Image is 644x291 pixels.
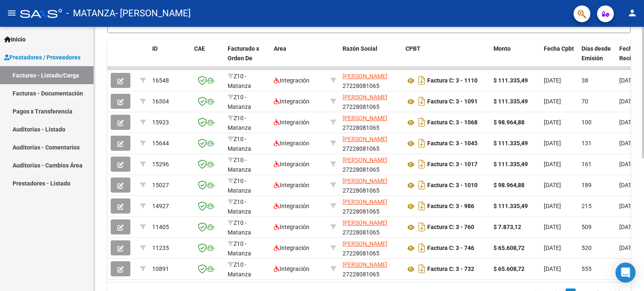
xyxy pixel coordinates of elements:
[544,77,561,84] span: [DATE]
[493,182,525,188] strong: $ 98.964,88
[405,45,421,52] span: CPBT
[228,136,251,152] span: Z10 - Matanza
[582,119,592,126] span: 100
[343,219,387,226] span: [PERSON_NAME]
[66,4,115,23] span: - MATANZA
[228,73,251,89] span: Z10 - Matanza
[582,161,592,167] span: 161
[274,119,309,126] span: Integración
[343,155,399,173] div: 27228081065
[416,136,427,150] i: Descargar documento
[582,182,592,188] span: 189
[152,203,169,209] span: 14927
[619,203,636,209] span: [DATE]
[619,140,636,147] span: [DATE]
[544,119,561,126] span: [DATE]
[627,8,637,18] mat-icon: person
[540,40,578,77] datatable-header-cell: Fecha Cpbt
[228,219,251,236] span: Z10 - Matanza
[544,265,561,272] span: [DATE]
[228,115,251,131] span: Z10 - Matanza
[582,98,588,105] span: 70
[343,176,399,194] div: 27228081065
[343,115,387,121] span: [PERSON_NAME]
[149,40,191,77] datatable-header-cell: ID
[427,98,478,105] strong: Factura C: 3 - 1091
[582,245,592,251] span: 520
[274,77,309,84] span: Integración
[343,239,399,257] div: 27228081065
[343,260,399,278] div: 27228081065
[493,203,528,209] strong: $ 111.335,49
[493,119,525,126] strong: $ 98.964,88
[619,119,636,126] span: [DATE]
[416,74,427,87] i: Descargar documento
[152,98,169,105] span: 16304
[493,224,521,230] strong: $ 7.873,12
[416,157,427,171] i: Descargar documento
[343,134,399,152] div: 27228081065
[416,178,427,192] i: Descargar documento
[152,161,169,167] span: 15296
[582,140,592,147] span: 131
[416,241,427,255] i: Descargar documento
[544,203,561,209] span: [DATE]
[343,218,399,236] div: 27228081065
[343,136,387,142] span: [PERSON_NAME]
[427,266,474,273] strong: Factura C: 3 - 732
[343,240,387,247] span: [PERSON_NAME]
[274,45,286,52] span: Area
[274,203,309,209] span: Integración
[619,161,636,167] span: [DATE]
[544,45,574,52] span: Fecha Cpbt
[228,240,251,257] span: Z10 - Matanza
[274,98,309,105] span: Integración
[490,40,540,77] datatable-header-cell: Monto
[582,265,592,272] span: 555
[427,224,474,231] strong: Factura C: 3 - 760
[578,40,616,77] datatable-header-cell: Días desde Emisión
[619,45,643,62] span: Fecha Recibido
[343,157,387,163] span: [PERSON_NAME]
[4,35,26,44] span: Inicio
[152,265,169,272] span: 10891
[274,182,309,188] span: Integración
[152,224,169,230] span: 11405
[493,77,528,84] strong: $ 111.335,49
[343,45,377,52] span: Razón Social
[619,245,636,251] span: [DATE]
[224,40,270,77] datatable-header-cell: Facturado x Orden De
[4,53,80,62] span: Prestadores / Proveedores
[427,203,474,210] strong: Factura C: 3 - 986
[152,245,169,251] span: 11235
[493,245,525,251] strong: $ 65.608,72
[274,161,309,167] span: Integración
[152,182,169,188] span: 15027
[427,77,478,84] strong: Factura C: 3 - 1110
[228,198,251,215] span: Z10 - Matanza
[343,178,387,184] span: [PERSON_NAME]
[343,261,387,268] span: [PERSON_NAME]
[152,77,169,84] span: 16548
[416,95,427,108] i: Descargar documento
[194,45,205,52] span: CAE
[343,197,399,215] div: 27228081065
[416,262,427,276] i: Descargar documento
[493,140,528,147] strong: $ 111.335,49
[339,40,402,77] datatable-header-cell: Razón Social
[582,45,611,62] span: Días desde Emisión
[582,203,592,209] span: 215
[544,182,561,188] span: [DATE]
[152,140,169,147] span: 15644
[115,4,191,23] span: - [PERSON_NAME]
[544,98,561,105] span: [DATE]
[228,94,251,110] span: Z10 - Matanza
[619,98,636,105] span: [DATE]
[402,40,490,77] datatable-header-cell: CPBT
[274,140,309,147] span: Integración
[152,119,169,126] span: 15923
[427,182,478,189] strong: Factura C: 3 - 1010
[274,245,309,251] span: Integración
[416,220,427,234] i: Descargar documento
[343,72,399,89] div: 27228081065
